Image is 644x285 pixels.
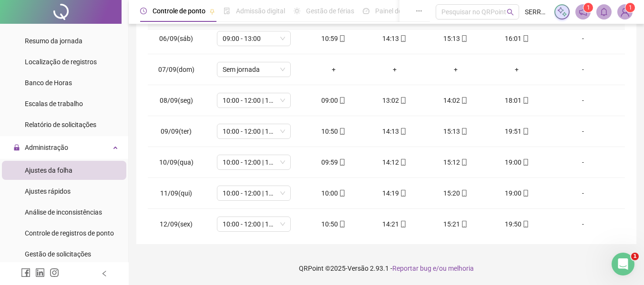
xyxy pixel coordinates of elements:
[494,157,540,167] div: 19:00
[223,93,285,108] span: 10:00 - 12:00 | 13:00 - 19:00
[160,189,192,197] span: 11/09(qui)
[587,4,590,11] span: 1
[521,35,529,42] span: mobile
[433,157,479,167] div: 15:12
[579,8,587,16] span: notification
[363,8,369,14] span: dashboard
[338,221,346,227] span: mobile
[555,33,611,44] div: -
[129,252,644,285] footer: QRPoint © 2025 - 2.93.1 -
[50,268,59,277] span: instagram
[433,188,479,198] div: 15:20
[25,100,83,108] span: Escalas de trabalho
[338,128,346,135] span: mobile
[311,95,357,106] div: 09:00
[494,219,540,229] div: 19:50
[433,33,479,44] div: 15:13
[224,8,230,14] span: file-done
[460,128,468,135] span: mobile
[35,268,45,277] span: linkedin
[521,159,529,166] span: mobile
[25,37,82,45] span: Resumo da jornada
[311,188,357,198] div: 10:00
[375,7,412,15] span: Painel do DP
[399,221,407,227] span: mobile
[372,33,418,44] div: 14:13
[399,128,407,135] span: mobile
[159,35,193,42] span: 06/09(sáb)
[399,97,407,104] span: mobile
[494,126,540,137] div: 19:51
[311,157,357,167] div: 09:59
[160,220,193,228] span: 12/09(sex)
[521,190,529,197] span: mobile
[223,62,285,77] span: Sem jornada
[25,58,97,66] span: Localização de registros
[372,126,418,137] div: 14:13
[555,64,611,75] div: -
[338,97,346,104] span: mobile
[25,229,114,237] span: Controle de registros de ponto
[372,219,418,229] div: 14:21
[557,7,567,17] img: sparkle-icon.fc2bf0ac1784a2077858766a79e2daf3.svg
[25,208,102,216] span: Análise de inconsistências
[236,7,285,15] span: Admissão digital
[25,79,72,87] span: Banco de Horas
[25,250,91,258] span: Gestão de solicitações
[21,268,31,277] span: facebook
[507,9,514,16] span: search
[460,221,468,227] span: mobile
[555,157,611,167] div: -
[460,35,468,42] span: mobile
[372,157,418,167] div: 14:12
[399,190,407,197] span: mobile
[600,8,608,16] span: bell
[555,188,611,198] div: -
[223,186,285,200] span: 10:00 - 12:00 | 13:00 - 19:00
[433,219,479,229] div: 15:21
[25,167,72,174] span: Ajustes da folha
[338,159,346,166] span: mobile
[101,270,108,277] span: left
[521,221,529,227] span: mobile
[209,9,215,14] span: pushpin
[521,128,529,135] span: mobile
[583,3,593,12] sup: 1
[223,155,285,169] span: 10:00 - 12:00 | 13:00 - 19:00
[161,128,192,135] span: 09/09(ter)
[392,265,474,272] span: Reportar bug e/ou melhoria
[306,7,354,15] span: Gestão de férias
[158,66,194,73] span: 07/09(dom)
[311,33,357,44] div: 10:59
[160,97,193,104] span: 08/09(seg)
[555,219,611,229] div: -
[25,187,71,195] span: Ajustes rápidos
[555,95,611,106] div: -
[223,124,285,138] span: 10:00 - 12:00 | 13:00 - 19:00
[629,4,632,11] span: 1
[631,253,639,260] span: 1
[311,219,357,229] div: 10:50
[294,8,300,14] span: sun
[223,31,285,46] span: 09:00 - 13:00
[460,159,468,166] span: mobile
[348,265,368,272] span: Versão
[338,35,346,42] span: mobile
[140,8,147,14] span: clock-circle
[372,188,418,198] div: 14:19
[494,33,540,44] div: 16:01
[618,5,632,19] img: 74752
[494,188,540,198] div: 19:00
[460,97,468,104] span: mobile
[153,7,205,15] span: Controle de ponto
[460,190,468,197] span: mobile
[372,95,418,106] div: 13:02
[311,64,357,75] div: +
[433,126,479,137] div: 15:13
[612,253,634,275] iframe: Intercom live chat
[521,97,529,104] span: mobile
[223,217,285,231] span: 10:00 - 12:00 | 13:00 - 19:00
[525,7,549,17] span: SERRARA
[494,64,540,75] div: +
[25,121,96,128] span: Relatório de solicitações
